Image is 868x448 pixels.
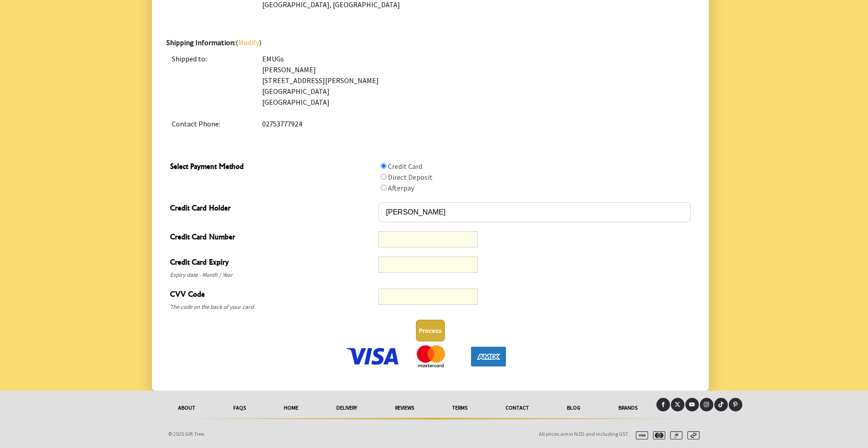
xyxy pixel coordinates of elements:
td: 02753777924 [257,113,694,135]
span: Expiry date - Month / Year [170,270,374,280]
a: Youtube [685,398,699,411]
a: Modify [238,38,259,47]
a: Pinterest [729,398,742,411]
label: Credit Card [388,162,422,171]
a: Blog [548,398,599,418]
label: Direct Deposit [388,173,433,182]
img: We Accept Visa [344,345,401,368]
label: Afterpay [388,183,414,192]
img: visa.svg [632,431,648,439]
span: The code on the back of your card [170,302,374,313]
a: Brands [599,398,656,418]
td: Shipped to: [166,48,257,113]
span: Credit Card Number [170,231,374,244]
span: CVV Code [170,289,374,302]
a: reviews [376,398,433,418]
button: Process [416,320,445,341]
a: About [159,398,214,418]
a: Tiktok [714,398,728,411]
img: paypal.svg [666,431,683,439]
a: delivery [317,398,376,418]
a: Instagram [700,398,713,411]
img: afterpay.svg [684,431,700,439]
a: X (Twitter) [671,398,684,411]
a: Contact [486,398,548,418]
input: Select Payment Method [381,185,387,191]
strong: Shipping Information: [166,38,236,47]
span: Select Payment Method [170,161,374,174]
a: HOME [265,398,317,418]
span: All prices are in NZD and including GST. [539,430,629,437]
div: ( ) [166,37,694,135]
img: mastercard.svg [649,431,665,439]
img: We Accept MasterCard [402,345,459,368]
a: Terms [433,398,486,418]
input: Select Payment Method [381,163,387,169]
input: Credit Card Holder [378,202,691,222]
a: FAQs [214,398,265,418]
iframe: Secure card number input frame [382,235,474,244]
span: Credit Card Expiry [170,257,374,270]
span: Credit Card Holder [170,202,374,215]
iframe: Secure CVC input frame [382,293,474,301]
a: Facebook [656,398,670,411]
td: EMUGs [PERSON_NAME] [STREET_ADDRESS][PERSON_NAME] [GEOGRAPHIC_DATA] [GEOGRAPHIC_DATA] [257,48,694,113]
span: © 2025 Gift Tree. [168,430,205,437]
td: Contact Phone: [166,113,257,135]
iframe: Secure expiration date input frame [382,261,474,269]
input: Select Payment Method [381,174,387,180]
